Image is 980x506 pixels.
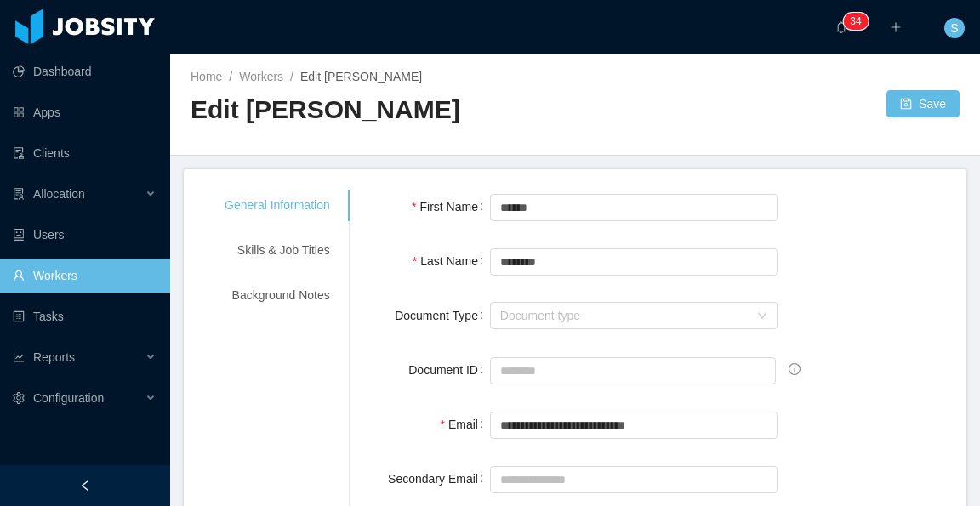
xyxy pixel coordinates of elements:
span: Reports [33,350,75,364]
span: S [950,18,958,38]
i: icon: bell [835,21,847,33]
div: General Information [204,190,350,221]
span: Edit [PERSON_NAME] [300,70,422,83]
span: Configuration [33,391,104,405]
span: info-circle [789,363,801,375]
a: icon: auditClients [13,136,157,170]
i: icon: plus [890,21,902,33]
input: Email [490,412,778,439]
a: Home [191,70,222,83]
label: Document ID [408,363,490,377]
label: First Name [412,200,490,213]
span: / [290,70,293,83]
label: Last Name [413,254,490,268]
div: Document type [500,307,749,324]
p: 3 [850,13,856,30]
label: Document Type [395,309,490,322]
i: icon: setting [13,392,25,404]
input: Document ID [490,357,776,384]
span: / [229,70,232,83]
a: icon: profileTasks [13,299,157,333]
h2: Edit [PERSON_NAME] [191,93,575,128]
div: Background Notes [204,280,350,311]
p: 4 [856,13,862,30]
span: Allocation [33,187,85,201]
a: icon: pie-chartDashboard [13,54,157,88]
i: icon: line-chart [13,351,25,363]
input: Secondary Email [490,466,778,493]
label: Email [440,418,489,431]
a: icon: appstoreApps [13,95,157,129]
label: Secondary Email [388,472,490,486]
i: icon: solution [13,188,25,200]
sup: 34 [843,13,868,30]
div: Skills & Job Titles [204,235,350,266]
a: icon: robotUsers [13,218,157,252]
a: icon: userWorkers [13,259,157,293]
input: First Name [490,194,778,221]
input: Last Name [490,248,778,276]
i: icon: down [757,310,767,322]
button: icon: saveSave [886,90,960,117]
a: Workers [239,70,283,83]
